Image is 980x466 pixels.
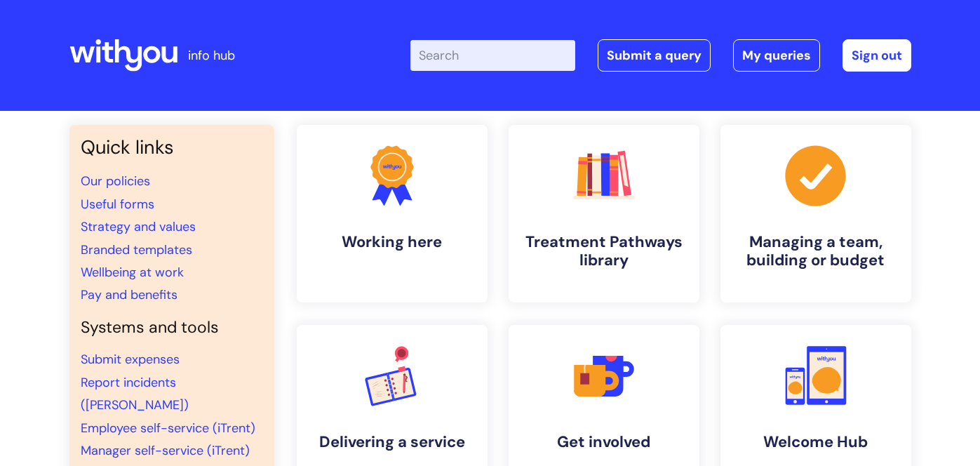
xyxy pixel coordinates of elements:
p: info hub [188,44,235,67]
div: | - [410,39,911,72]
h4: Get involved [520,433,688,451]
h4: Systems and tools [81,318,263,338]
a: Branded templates [81,241,192,258]
a: Treatment Pathways library [509,125,699,302]
a: Sign out [843,39,911,72]
a: Employee self-service (iTrent) [81,420,255,437]
a: Report incidents ([PERSON_NAME]) [81,374,189,413]
input: Search [410,40,575,71]
a: Working here [297,125,488,302]
a: Manager self-service (iTrent) [81,442,250,459]
h4: Treatment Pathways library [520,233,688,270]
h4: Welcome Hub [732,433,900,451]
h4: Delivering a service [308,433,476,451]
a: Useful forms [81,196,154,213]
a: Managing a team, building or budget [720,125,911,302]
a: My queries [733,39,820,72]
a: Strategy and values [81,218,196,235]
a: Our policies [81,173,150,189]
a: Pay and benefits [81,286,177,303]
a: Wellbeing at work [81,264,184,281]
a: Submit expenses [81,351,180,368]
h3: Quick links [81,136,263,159]
h4: Working here [308,233,476,251]
h4: Managing a team, building or budget [732,233,900,270]
a: Submit a query [598,39,711,72]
